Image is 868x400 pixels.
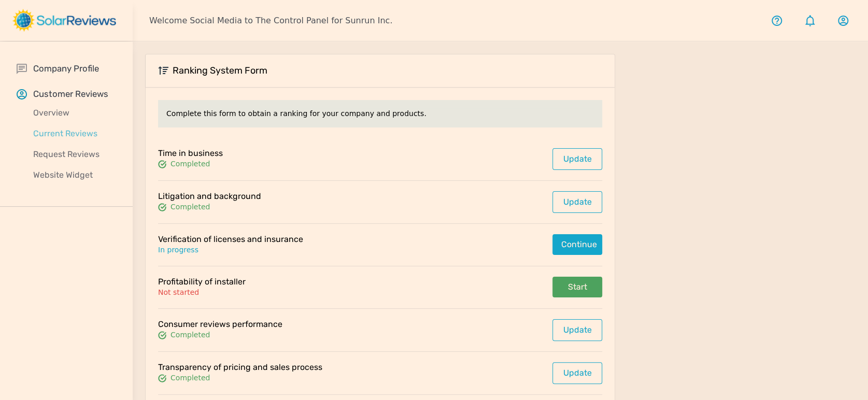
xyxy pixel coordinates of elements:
p: Overview [17,107,133,119]
p: Welcome Social Media to The Control Panel for Sunrun Inc. [149,15,392,27]
p: Complete this form to obtain a ranking for your company and products. [166,108,594,119]
p: Request Reviews [17,148,133,161]
p: Completed [170,202,210,212]
h6: Verification of licenses and insurance [158,234,303,245]
a: Request Reviews [17,144,133,165]
button: Update [552,191,602,213]
p: Company Profile [33,62,99,75]
p: Website Widget [17,169,133,181]
p: Completed [170,330,210,340]
button: Update [552,319,602,341]
h5: Ranking System Form [173,65,267,77]
p: Not started [158,287,246,298]
p: In progress [158,245,303,255]
button: Update [552,148,602,170]
h6: Transparency of pricing and sales process [158,362,322,373]
button: Update [552,362,602,384]
button: Continue [552,234,602,255]
p: Completed [170,159,210,169]
p: Current Reviews [17,127,133,140]
button: Start [552,277,602,297]
h6: Profitability of installer [158,277,246,287]
a: Website Widget [17,165,133,185]
h6: Time in business [158,148,223,159]
h6: Litigation and background [158,191,261,202]
a: Overview [17,103,133,123]
h6: Consumer reviews performance [158,319,282,330]
a: Current Reviews [17,123,133,144]
p: Completed [170,373,210,383]
p: Customer Reviews [33,88,108,101]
